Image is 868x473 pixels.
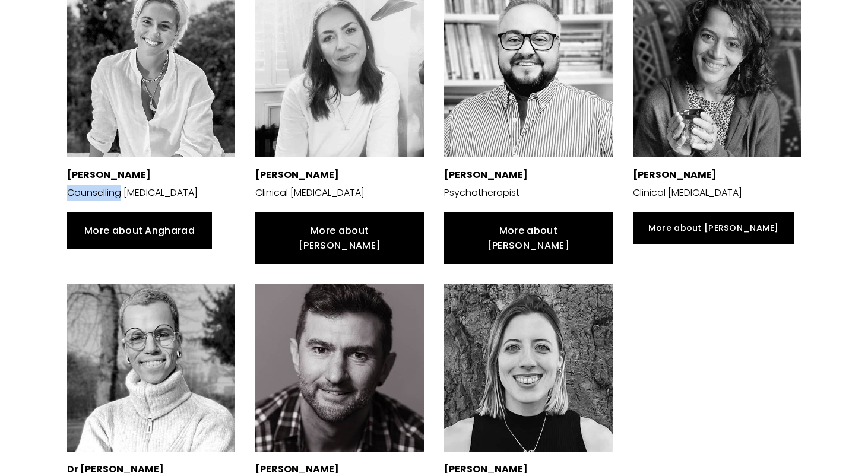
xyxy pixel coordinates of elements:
[633,168,717,182] strong: [PERSON_NAME]
[633,185,802,202] p: Clinical [MEDICAL_DATA]
[67,185,236,202] p: Counselling [MEDICAL_DATA]
[633,212,794,243] a: More about [PERSON_NAME]
[444,167,613,184] p: [PERSON_NAME]
[67,167,236,184] p: [PERSON_NAME]
[444,212,613,263] a: More about [PERSON_NAME]
[255,167,424,184] p: [PERSON_NAME]
[67,212,213,248] a: More about Angharad
[255,185,424,202] p: Clinical [MEDICAL_DATA]
[255,212,424,263] a: More about [PERSON_NAME]
[444,185,613,202] p: Psychotherapist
